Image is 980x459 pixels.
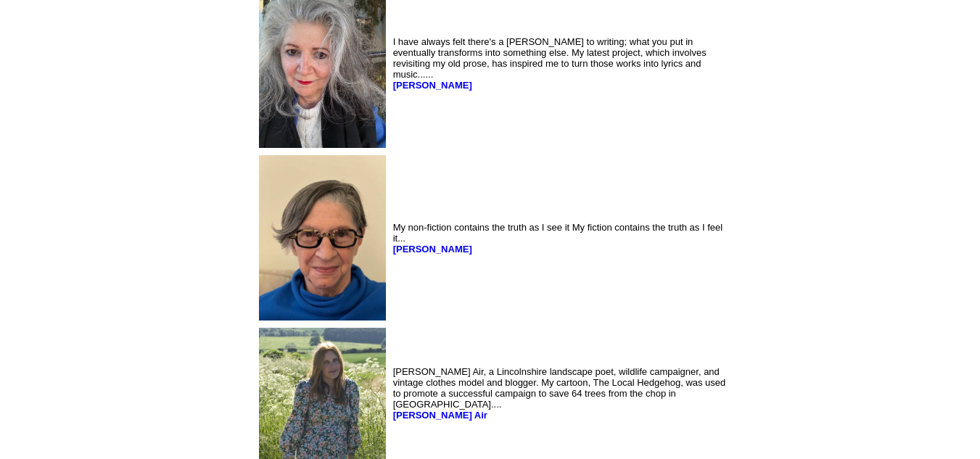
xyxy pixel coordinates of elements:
font: [PERSON_NAME] Air, a Lincolnshire landscape poet, wildlife campaigner, and vintage clothes model ... [393,366,726,421]
img: 225649.jpeg [259,155,386,321]
font: I have always felt there's a [PERSON_NAME] to writing; what you put in eventually transforms into... [393,36,707,91]
a: [PERSON_NAME] Air [393,410,487,421]
font: My non-fiction contains the truth as I see it My fiction contains the truth as I feel it... [393,222,723,255]
img: 60565.jpg [259,328,386,459]
a: [PERSON_NAME] [393,244,472,255]
a: [PERSON_NAME] [393,80,472,91]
